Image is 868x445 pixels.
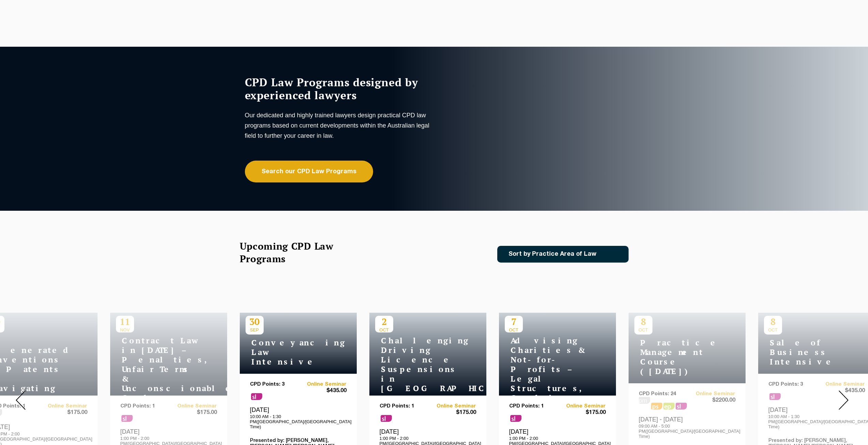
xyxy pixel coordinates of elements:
span: sl [510,415,521,422]
div: [DATE] [250,406,347,429]
h4: Challenging Driving Licence Suspensions in [GEOGRAPHIC_DATA] [375,336,460,393]
img: Icon [607,251,615,257]
img: Prev [16,390,26,410]
span: SEP [246,327,264,332]
p: 10:00 AM - 1:30 PM([GEOGRAPHIC_DATA]/[GEOGRAPHIC_DATA] Time) [250,414,347,429]
span: OCT [375,327,393,332]
span: sl [251,393,262,400]
a: Online Seminar [557,403,606,409]
img: Next [839,390,849,410]
span: $175.00 [428,409,476,416]
h2: Upcoming CPD Law Programs [240,240,351,265]
p: 30 [246,316,264,327]
a: Online Seminar [298,382,347,387]
span: sl [381,415,392,422]
p: 2 [375,316,393,327]
span: OCT [505,327,523,332]
span: $435.00 [298,387,347,395]
p: CPD Points: 1 [380,403,428,409]
a: Online Seminar [428,403,476,409]
h4: Advising Charities & Not-for-Profits – Legal Structures, Compliance & Risk Management [505,336,590,422]
h1: CPD Law Programs designed by experienced lawyers [245,76,432,102]
p: CPD Points: 1 [509,403,558,409]
p: Our dedicated and highly trained lawyers design practical CPD law programs based on current devel... [245,110,432,141]
a: Sort by Practice Area of Law [497,246,629,263]
p: CPD Points: 3 [250,382,298,387]
p: 7 [505,316,523,327]
h4: Conveyancing Law Intensive [246,338,331,367]
a: Search our CPD Law Programs [245,161,373,182]
span: $175.00 [557,409,606,416]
